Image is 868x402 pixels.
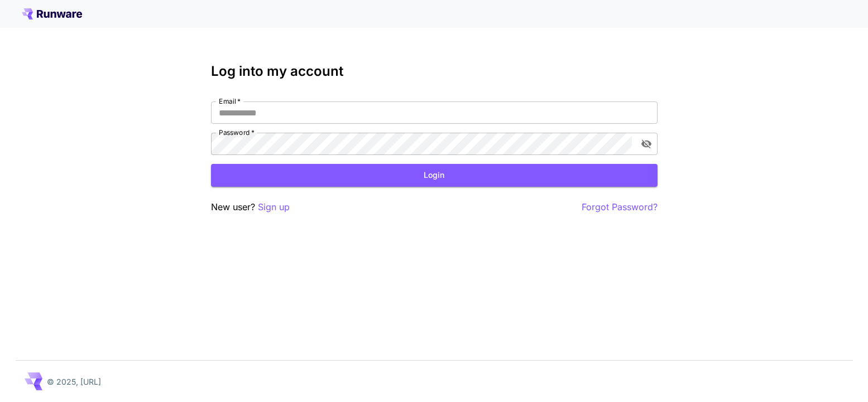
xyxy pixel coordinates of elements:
[47,376,101,388] p: © 2025, [URL]
[219,128,255,137] label: Password
[211,164,658,187] button: Login
[219,96,241,106] label: Email
[211,200,290,214] p: New user?
[582,200,658,214] button: Forgot Password?
[211,64,658,79] h3: Log into my account
[636,134,656,154] button: toggle password visibility
[258,200,290,214] button: Sign up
